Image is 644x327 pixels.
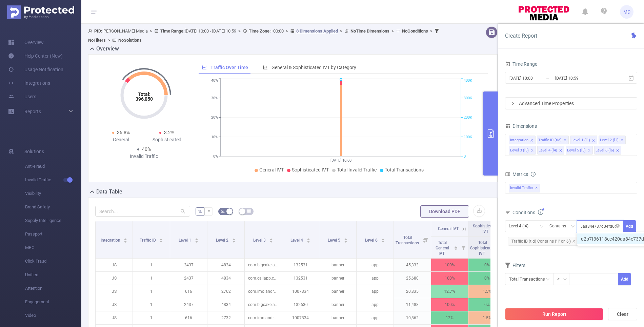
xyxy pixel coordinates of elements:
span: Solutions [24,145,44,158]
button: Add [618,273,631,285]
div: Level 4 (l4) [509,221,533,232]
u: 8 Dimensions Applied [296,28,338,34]
i: icon: caret-down [195,240,198,242]
p: com.imo.android.imoim [245,285,282,298]
div: Integration [510,136,528,145]
p: 2437 [170,298,207,311]
p: JS [96,298,133,311]
tspan: 0 [464,154,466,159]
i: icon: caret-down [159,240,163,242]
span: # [207,209,210,214]
div: Sort [269,237,273,241]
p: app [357,285,394,298]
div: Level 5 (l5) [567,146,586,155]
p: 12.7% [431,285,468,298]
span: 36.8% [117,130,130,135]
p: app [357,311,394,324]
p: app [357,298,394,311]
span: Level 3 [253,238,267,243]
i: icon: close [592,139,595,143]
li: Level 6 (l6) [594,146,621,155]
i: icon: bar-chart [263,65,268,70]
p: 1 [133,259,170,271]
div: Sort [344,237,348,241]
p: JS [96,259,133,271]
i: icon: caret-down [232,240,236,242]
i: icon: info-circle [538,209,543,215]
input: Search... [95,206,190,217]
p: banner [319,259,356,271]
p: 132531 [282,259,319,271]
p: 100% [431,272,468,285]
b: No Time Dimensions [350,28,389,34]
div: Level 4 (l4) [539,146,557,155]
i: icon: close [587,149,591,153]
div: ≥ [557,273,564,285]
button: Add [623,220,636,232]
i: icon: close [572,240,576,243]
p: 1007334 [282,285,319,298]
div: Level 3 (l3) [510,146,529,155]
li: Integration [509,136,536,144]
i: icon: close [530,139,534,143]
span: Traffic ID [140,238,157,243]
span: % [198,209,202,214]
span: > [236,28,243,34]
img: Protected Media [7,5,74,19]
button: Run Report [505,308,603,320]
span: Traffic ID (tid) Contains ('1' or '6') [508,237,580,246]
span: > [428,28,435,34]
span: ✕ [535,184,538,192]
p: 4834 [207,259,244,271]
span: Time Range [505,61,537,67]
h2: Overview [96,45,119,53]
p: 1 [133,298,170,311]
span: > [106,38,112,43]
span: Video [25,309,81,322]
span: Total Transactions [396,235,420,245]
p: com.bigcake.android.mergemania [245,259,282,271]
p: 2732 [207,311,244,324]
div: Level 6 (l6) [596,146,614,155]
div: General [98,136,144,143]
i: icon: table [247,209,251,213]
span: Level 5 [328,238,341,243]
li: Traffic ID (tid) [537,136,569,144]
p: app [357,259,394,271]
input: End date [555,74,609,83]
p: app [357,272,394,285]
span: Brand Safety [25,200,81,214]
tspan: [DATE] 10:00 [330,158,351,163]
i: icon: caret-up [269,237,273,239]
p: com.imo.android.imoim [245,311,282,324]
span: MRC [25,241,81,254]
div: Invalid Traffic [121,153,167,160]
tspan: 0% [213,154,218,159]
i: icon: caret-up [232,237,236,239]
span: Create Report [505,33,537,39]
p: JS [96,311,133,324]
div: Contains [549,221,571,232]
span: Filters [505,263,525,268]
div: Sophisticated [144,136,190,143]
p: 616 [170,311,207,324]
i: icon: caret-up [381,237,385,239]
a: Users [8,90,36,103]
p: 2762 [207,285,244,298]
tspan: 400K [464,79,472,83]
tspan: 200K [464,116,472,120]
span: Sophisticated IVT [473,224,498,234]
p: banner [319,311,356,324]
span: Total General IVT [436,240,449,256]
p: 25,680 [394,272,431,285]
i: icon: close [616,149,619,153]
i: icon: caret-up [195,237,198,239]
tspan: 396,050 [135,96,153,102]
div: Sort [306,237,310,241]
span: Invalid Traffic [25,173,81,187]
span: Unified [25,268,81,282]
p: 100% [431,298,468,311]
div: Sort [159,237,163,241]
p: 12% [431,311,468,324]
tspan: 30% [211,96,218,100]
